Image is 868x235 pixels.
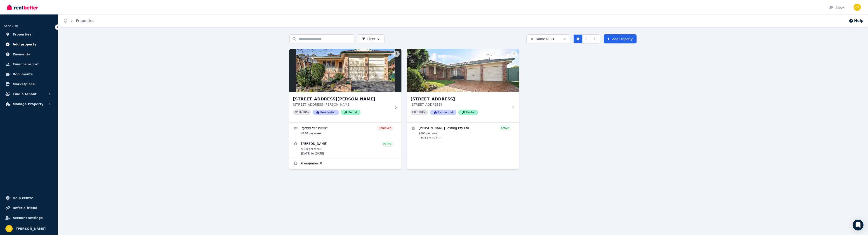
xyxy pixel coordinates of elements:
a: Finance report [4,60,54,69]
small: PID [295,111,298,114]
a: Payments [4,50,54,59]
a: Edit listing: $800 Per Week [289,123,401,138]
span: ORGANISE [4,25,18,28]
button: Help [849,18,863,24]
button: Find a tenant [4,90,54,99]
span: Name (A-Z) [536,37,554,41]
a: Refer a friend [4,203,54,212]
h3: [STREET_ADDRESS][PERSON_NAME] [293,96,392,102]
span: Find a tenant [13,91,37,97]
a: Documents [4,70,54,79]
button: More options [511,51,517,57]
span: Residential [430,110,456,115]
nav: Breadcrumb [58,14,100,27]
a: Properties [4,30,54,39]
p: [STREET_ADDRESS][PERSON_NAME] [293,102,392,107]
span: Help centre [13,195,33,201]
code: 393153 [417,111,427,114]
img: 11 Rees Way, Lambton [289,49,401,92]
span: Residential [313,110,339,115]
button: Expanded list view [591,34,600,43]
span: Refer a friend [13,205,37,211]
a: Marketplace [4,80,54,89]
div: Open Intercom Messenger [853,220,863,230]
a: View details for Coffey Testing Pty Ltd [407,123,519,142]
a: 45 Angophora Dr, Warabrook[STREET_ADDRESS][STREET_ADDRESS]PID 393153ResidentialRental [407,49,519,122]
h3: [STREET_ADDRESS] [410,96,509,102]
span: [PERSON_NAME] [16,226,46,231]
span: Manage Property [13,101,43,107]
small: PID [412,111,416,114]
span: Account settings [13,215,43,221]
button: Compact list view [582,34,591,43]
button: Name (A-Z) [526,34,570,43]
img: RentBetter [7,4,38,11]
span: Rental [341,110,361,115]
button: Card view [573,34,583,43]
span: Filter [362,37,375,41]
img: Clinton Smith [5,225,13,232]
button: Filter [358,34,384,43]
a: 11 Rees Way, Lambton[STREET_ADDRESS][PERSON_NAME][STREET_ADDRESS][PERSON_NAME]PID 379815Residenti... [289,49,401,122]
span: Marketplace [13,81,35,87]
div: Inbox [829,5,844,10]
img: 45 Angophora Dr, Warabrook [407,49,519,92]
div: View options [573,34,600,43]
a: Enquiries for 11 Rees Way, Lambton [289,158,401,169]
span: Finance report [13,62,39,67]
span: Properties [13,32,31,37]
a: View details for Sam Holz [289,138,401,158]
a: Help centre [4,193,54,202]
p: [STREET_ADDRESS] [410,102,509,107]
code: 379815 [299,111,309,114]
a: Add Property [604,34,637,43]
span: Rental [458,110,478,115]
span: Add property [13,42,36,47]
span: Payments [13,52,30,57]
img: Clinton Smith [854,4,861,11]
a: Add property [4,40,54,49]
button: More options [393,51,400,57]
span: Documents [13,71,33,77]
a: Account settings [4,213,54,222]
a: Properties [76,19,94,23]
button: Manage Property [4,100,54,109]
